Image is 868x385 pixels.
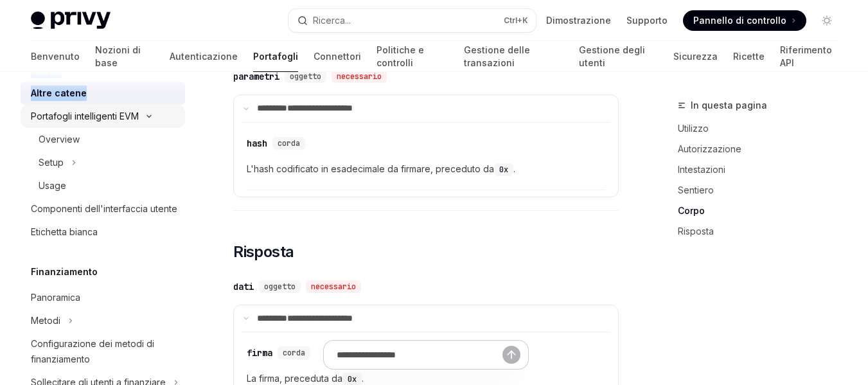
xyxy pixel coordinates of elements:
a: Portafogli [253,41,298,72]
font: Risposta [678,226,714,237]
button: Apri la ricerca [288,9,536,32]
div: Usage [39,178,66,193]
font: Componenti dell'interfaccia utente [31,203,177,214]
a: Configurazione dei metodi di finanziamento [21,332,185,371]
font: Gestione delle transazioni [464,44,530,68]
a: Componenti dell'interfaccia utente [21,197,185,220]
a: Panoramica [21,286,185,309]
font: dati [233,281,254,292]
font: +K [517,15,528,25]
font: Ricerca... [313,15,351,26]
a: Risposta [678,221,847,242]
font: necessario [337,71,382,82]
font: Metodi [31,315,60,326]
button: Toggle Setup section [21,151,185,174]
font: Etichetta bianca [31,226,98,237]
a: Intestazioni [678,159,847,180]
a: Connettori [314,41,361,72]
font: Portafogli intelligenti EVM [31,111,139,121]
font: Pannello di controllo [693,15,786,26]
a: Utilizzo [678,118,847,139]
font: Politiche e controlli [376,44,424,68]
font: necessario [311,282,356,292]
a: Nozioni di base [95,41,154,72]
a: Corpo [678,201,847,221]
a: Gestione delle transazioni [464,41,563,72]
a: Gestione degli utenti [579,41,658,72]
a: Pannello di controllo [683,10,806,31]
font: Configurazione dei metodi di finanziamento [31,338,154,364]
font: Sicurezza [673,51,718,62]
a: Autenticazione [170,41,238,72]
font: Connettori [314,51,361,62]
font: Gestione degli utenti [579,44,645,68]
a: Etichetta bianca [21,220,185,244]
button: Attiva/disattiva la sezione dei portafogli intelligenti EVM [21,105,185,128]
font: Riferimento API [780,44,832,68]
font: Dimostrazione [546,15,611,26]
font: oggetto [264,282,296,292]
div: Setup [39,155,64,170]
font: corda [278,138,300,148]
input: Fai una domanda... [337,341,502,369]
font: Autorizzazione [678,143,741,154]
font: Nozioni di base [95,44,141,68]
a: Politiche e controlli [376,41,448,72]
font: In questa pagina [691,100,767,111]
a: Altre catene [21,82,185,105]
div: Overview [39,132,80,147]
a: Overview [21,128,185,151]
button: Sezione Metodi di attivazione/disattivazione [21,309,185,332]
a: Ricette [733,41,765,72]
font: Sentiero [678,184,714,195]
a: Usage [21,174,185,197]
font: Benvenuto [31,51,80,62]
font: L'hash codificato in esadecimale da firmare, preceduto da [247,163,494,174]
font: hash [247,138,267,149]
a: Autorizzazione [678,139,847,159]
a: Dimostrazione [546,14,611,27]
a: Sicurezza [673,41,718,72]
font: parametri [233,71,279,82]
code: 0x [494,163,513,176]
font: Panoramica [31,292,80,303]
img: logo luminoso [31,12,111,30]
font: Supporto [626,15,668,26]
font: Ctrl [504,15,517,25]
a: Sentiero [678,180,847,201]
font: Intestazioni [678,164,725,175]
font: Risposta [233,242,294,261]
font: Portafogli [253,51,298,62]
font: Utilizzo [678,123,709,134]
a: Benvenuto [31,41,80,72]
a: Riferimento API [780,41,837,72]
font: Corpo [678,205,705,216]
font: Ricette [733,51,765,62]
font: Autenticazione [170,51,238,62]
font: . [513,163,515,174]
font: oggetto [290,71,321,82]
button: Invia messaggio [502,346,520,364]
button: Attiva la modalità scura [817,10,837,31]
font: Finanziamento [31,266,98,277]
font: Altre catene [31,87,87,98]
a: Supporto [626,14,668,27]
